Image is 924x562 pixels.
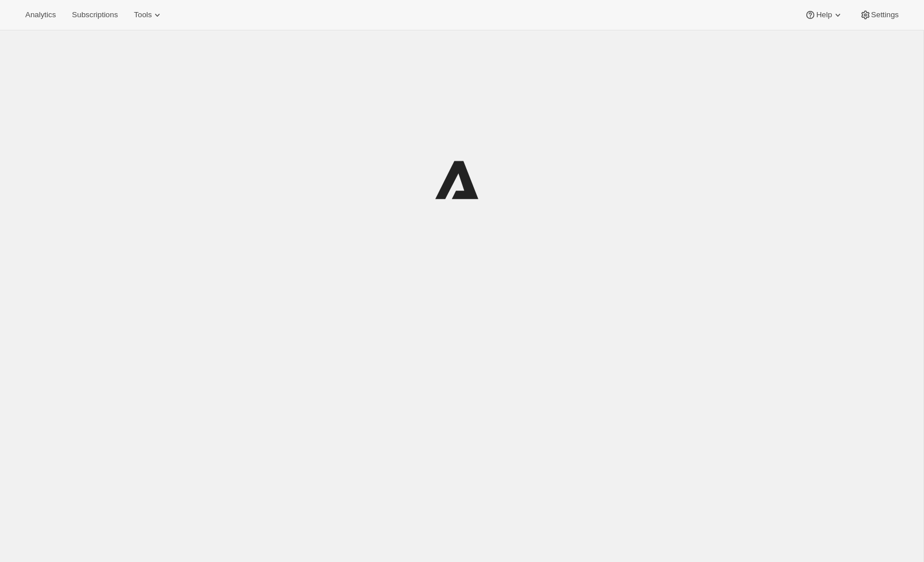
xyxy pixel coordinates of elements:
span: Subscriptions [72,10,118,20]
span: Analytics [25,10,56,20]
span: Settings [871,10,899,20]
button: Tools [127,7,170,23]
button: Subscriptions [65,7,125,23]
span: Tools [134,10,152,20]
button: Settings [853,7,906,23]
button: Help [798,7,850,23]
button: Analytics [18,7,63,23]
span: Help [816,10,832,20]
